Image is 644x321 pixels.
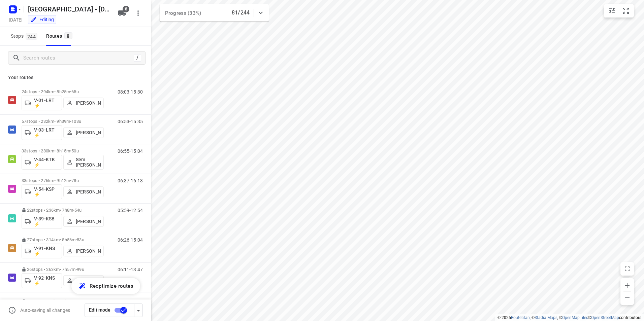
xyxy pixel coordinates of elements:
span: 50u [71,148,78,153]
p: Sem [PERSON_NAME] [76,157,101,168]
span: 244 [26,33,37,40]
button: [PERSON_NAME] [63,186,104,197]
p: [PERSON_NAME] [76,248,101,254]
p: 33 stops • 276km • 9h12m [22,178,104,183]
span: 78u [71,178,78,183]
p: [PERSON_NAME] [76,219,101,224]
h5: Project date [6,16,25,24]
span: 54u [74,208,82,213]
button: V-54-KSP ⚡ [22,184,62,199]
span: 65u [71,89,78,94]
a: OpenStreetMap [591,315,619,320]
span: • [75,267,77,272]
div: Progress (33%)81/244 [160,4,269,22]
p: Auto-saving all changes [20,308,70,313]
button: [PERSON_NAME] [63,275,104,286]
span: 83u [77,237,84,242]
div: / [134,54,141,62]
span: Reoptimize routes [90,282,133,290]
span: 8 [123,6,129,12]
p: [PERSON_NAME] [76,278,101,283]
p: 24 stops • 294km • 8h25m [22,89,104,94]
button: V-92-KNS ⚡ [22,273,62,288]
button: Map settings [605,4,619,17]
p: [PERSON_NAME] [76,100,101,106]
span: 103u [71,119,81,124]
p: V-89-KSB ⚡ [34,216,59,227]
button: Fit zoom [619,4,633,17]
span: 53u [74,298,82,304]
a: OpenMapTiles [562,315,588,320]
p: 06:37-16:13 [118,178,143,183]
button: More [131,6,145,20]
span: • [73,298,74,304]
button: [PERSON_NAME] [63,127,104,138]
p: 57 stops • 232km • 9h39m [22,119,104,124]
p: 07:39-14:18 [118,298,143,304]
button: V-91-KNS ⚡ [22,244,62,258]
p: 06:55-15:04 [118,148,143,154]
p: V-54-KSP ⚡ [34,186,59,197]
button: [PERSON_NAME] [63,216,104,227]
li: © 2025 , © , © © contributors [497,315,641,320]
a: Stadia Maps [535,315,557,320]
span: Progress (33%) [165,10,201,16]
span: • [70,148,71,153]
span: • [73,208,74,213]
div: You are currently in edit mode. [30,16,54,23]
div: Driver app settings [134,306,142,314]
button: V-89-KSB ⚡ [22,214,62,229]
input: Search routes [23,53,134,63]
button: 8 [115,6,129,20]
button: Sem [PERSON_NAME] [63,155,104,170]
span: 8 [64,32,72,39]
span: Stops [11,32,39,40]
p: V-01-LRT ⚡ [34,98,59,108]
p: 08:03-15:30 [118,89,143,95]
p: V-03-LRT ⚡ [34,127,59,138]
span: Edit mode [89,307,110,313]
button: Reoptimize routes [71,278,140,294]
p: [PERSON_NAME] [76,189,101,194]
p: 05:59-12:54 [118,208,143,213]
button: V-01-LRT ⚡ [22,96,62,110]
div: small contained button group [604,4,634,17]
span: • [70,89,71,94]
p: V-92-KNS ⚡ [34,275,59,286]
p: 22 stops • 236km • 7h8m [22,208,104,213]
p: V-91-KNS ⚡ [34,246,59,256]
span: 99u [77,267,84,272]
p: 06:53-15:35 [118,119,143,124]
span: • [70,178,71,183]
p: [PERSON_NAME] [76,130,101,135]
p: 26 stops • 263km • 7h57m [22,267,104,272]
button: V-03-LRT ⚡ [22,125,62,140]
p: 81/244 [232,9,250,17]
span: • [70,119,71,124]
a: Routetitan [511,315,530,320]
span: • [75,237,77,242]
p: 33 stops • 280km • 8h15m [22,148,104,153]
div: Routes [46,32,74,40]
p: V-44-KTK ⚡ [34,157,59,168]
button: V-44-KTK ⚡ [22,155,62,170]
p: 22 stops • 374km • 8h1m [22,298,104,304]
p: Your routes [8,74,143,81]
p: 27 stops • 314km • 8h56m [22,237,104,242]
p: 06:26-15:04 [118,237,143,243]
button: [PERSON_NAME] [63,98,104,108]
p: 06:11-13:47 [118,267,143,272]
button: [PERSON_NAME] [63,246,104,256]
h5: Rename [25,4,112,14]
